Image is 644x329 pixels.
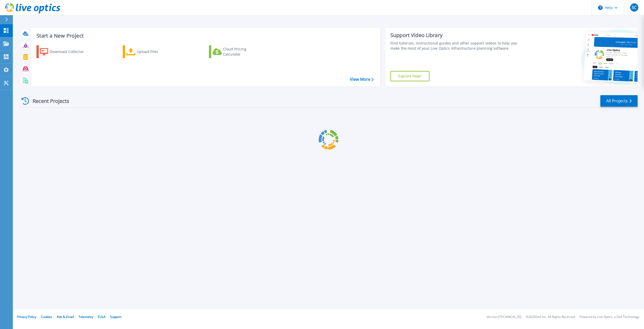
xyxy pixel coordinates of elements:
span: SC [632,5,637,10]
a: All Projects [600,95,638,107]
a: Cloud Pricing Calculator [209,45,266,58]
a: View More [350,77,374,82]
li: © 2025 Dell Inc. All Rights Reserved [526,315,575,319]
a: Cookies [41,315,52,319]
a: EULA [98,315,105,319]
li: Version: [TECHNICAL_ID] [487,315,521,319]
a: Privacy Policy [17,315,36,319]
a: Telemetry [79,315,93,319]
li: Powered by Live Optics, a Dell Technology [580,315,639,319]
div: Find tutorials, instructional guides and other support videos to help you make the most of your L... [390,41,521,51]
a: Ads & Email [57,315,74,319]
a: Explore Now! [390,71,429,81]
a: Upload Files [123,45,180,58]
div: Download Collector [50,47,91,57]
a: Download Collector [36,45,94,58]
div: Support Video Library [390,32,521,39]
div: Upload Files [137,47,178,57]
div: Recent Projects [20,95,76,107]
a: Support [110,315,121,319]
h3: Start a New Project [36,33,373,39]
div: Cloud Pricing Calculator [223,47,264,57]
